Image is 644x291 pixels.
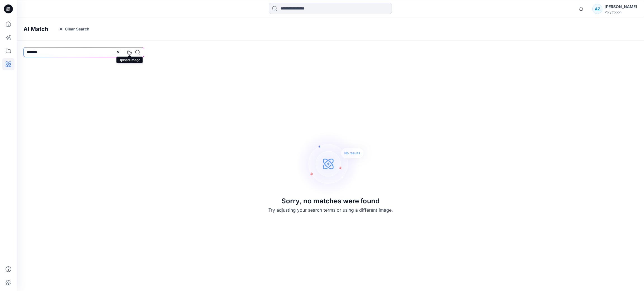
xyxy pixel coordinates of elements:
p: Try adjusting your search terms or using a different image. [268,207,393,213]
button: Clear Search [55,25,93,34]
div: Polytropon [605,10,637,14]
h4: AI Match [23,26,48,32]
img: Sorry, no matches were found [296,130,374,197]
h3: Sorry, no matches were found [281,197,380,205]
div: AZ [592,4,602,14]
div: [PERSON_NAME] [605,3,637,10]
